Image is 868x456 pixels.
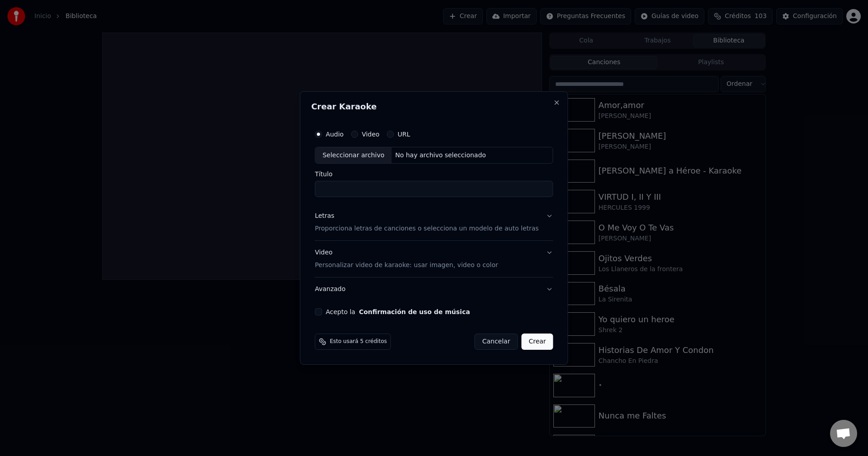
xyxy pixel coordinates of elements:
button: Acepto la [359,309,470,315]
div: Letras [315,212,334,221]
div: Video [315,249,498,270]
p: Proporciona letras de canciones o selecciona un modelo de auto letras [315,225,538,234]
button: LetrasProporciona letras de canciones o selecciona un modelo de auto letras [315,205,553,241]
label: Acepto la [325,309,470,315]
label: Título [315,171,553,178]
button: Crear [521,334,553,350]
button: Cancelar [475,334,518,350]
div: No hay archivo seleccionado [392,151,490,160]
label: Audio [325,131,344,137]
h2: Crear Karaoke [311,103,557,111]
button: VideoPersonalizar video de karaoke: usar imagen, video o color [315,241,553,277]
div: Seleccionar archivo [315,147,392,164]
label: URL [397,131,410,137]
span: Esto usará 5 créditos [330,338,387,345]
label: Video [362,131,379,137]
p: Personalizar video de karaoke: usar imagen, video o color [315,261,498,270]
button: Avanzado [315,277,553,301]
